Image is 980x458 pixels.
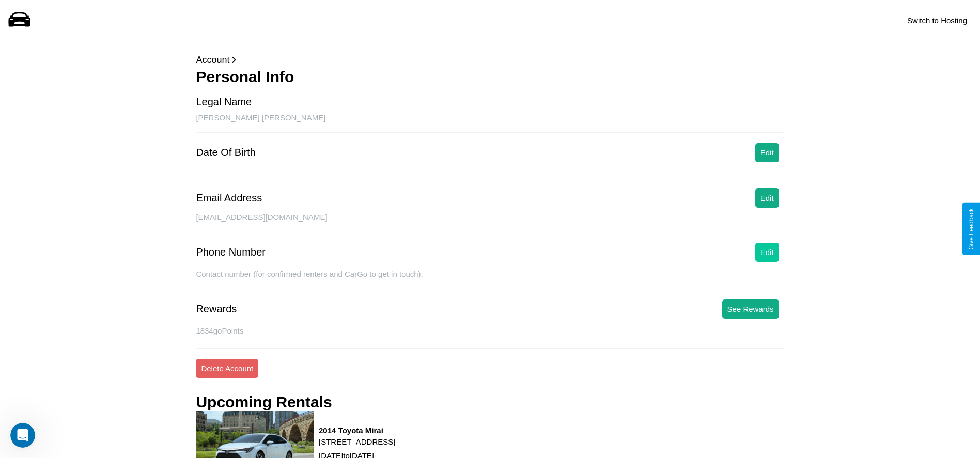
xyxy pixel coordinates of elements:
iframe: Intercom live chat [10,423,35,448]
p: 1834 goPoints [196,324,784,338]
p: [STREET_ADDRESS] [319,435,395,449]
button: See Rewards [722,299,779,319]
button: Edit [755,188,779,208]
div: Legal Name [196,96,252,108]
div: Contact number (for confirmed renters and CarGo to get in touch). [196,270,784,289]
div: [PERSON_NAME] [PERSON_NAME] [196,113,784,133]
div: [EMAIL_ADDRESS][DOMAIN_NAME] [196,213,784,232]
p: Account [196,52,784,68]
h3: Upcoming Rentals [196,393,332,411]
div: Email Address [196,192,262,204]
button: Edit [755,143,779,162]
button: Switch to Hosting [902,11,972,30]
button: Edit [755,243,779,262]
div: Phone Number [196,246,266,258]
h3: 2014 Toyota Mirai [319,426,395,435]
h3: Personal Info [196,68,784,86]
button: Delete Account [196,359,258,378]
div: Rewards [196,303,237,315]
div: Date Of Birth [196,147,256,159]
div: Give Feedback [968,208,975,250]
